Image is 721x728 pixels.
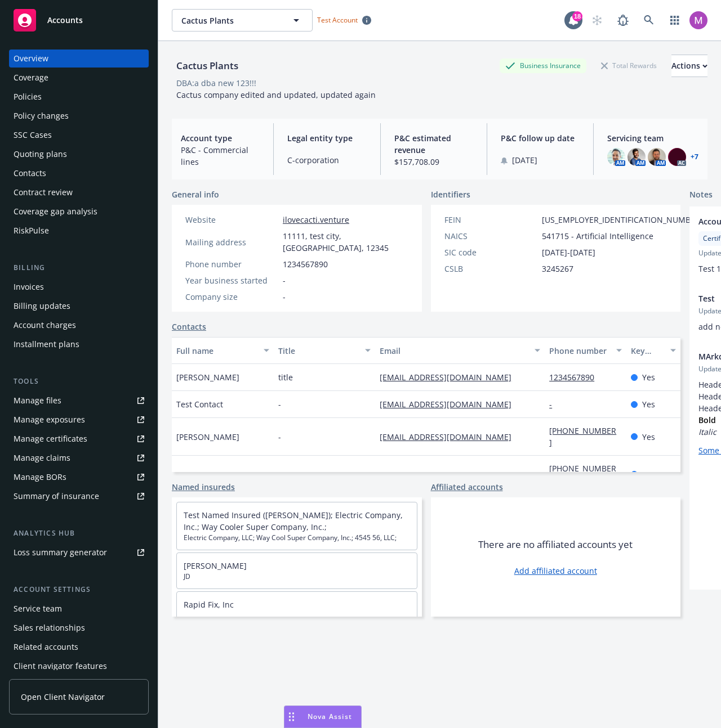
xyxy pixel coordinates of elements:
[698,426,716,437] em: Italic
[278,431,281,443] span: -
[185,258,278,270] div: Phone number
[278,345,359,357] div: Title
[185,291,278,303] div: Company size
[9,145,149,163] a: Quoting plans
[184,560,247,571] a: [PERSON_NAME]
[14,543,107,561] div: Loss summary generator
[185,275,278,286] div: Year business started
[380,372,520,383] a: [EMAIL_ADDRESS][DOMAIN_NAME]
[9,69,149,87] a: Coverage
[542,230,653,242] span: 541715 - Artificial Intelligence
[14,619,85,637] div: Sales relationships
[9,278,149,296] a: Invoices
[14,487,99,505] div: Summary of insurance
[691,154,698,160] a: +7
[586,9,608,32] a: Start snowing
[14,430,87,448] div: Manage certificates
[549,372,603,383] a: 1234567890
[9,5,149,36] a: Accounts
[176,77,256,89] div: DBA: a dba new 123!!!
[14,203,97,221] div: Coverage gap analysis
[9,183,149,201] a: Contract review
[308,712,352,721] span: Nova Assist
[9,297,149,315] a: Billing updates
[185,236,278,248] div: Mailing address
[549,345,609,357] div: Phone number
[181,132,260,144] span: Account type
[14,69,48,87] div: Coverage
[431,481,503,493] a: Affiliated accounts
[14,88,42,106] div: Policies
[181,144,260,168] span: P&C - Commercial lines
[444,230,537,242] div: NAICS
[287,132,366,144] span: Legal entity type
[542,263,573,275] span: 3245267
[9,411,149,429] a: Manage exposures
[47,16,83,25] span: Accounts
[638,9,660,32] a: Search
[631,345,664,357] div: Key contact
[14,50,48,68] div: Overview
[668,148,686,166] img: photo
[689,11,707,29] img: photo
[284,705,362,728] button: Nova Assist
[9,88,149,106] a: Policies
[572,11,582,21] div: 18
[394,132,473,156] span: P&C estimated revenue
[9,638,149,656] a: Related accounts
[542,214,703,226] span: [US_EMPLOYER_IDENTIFICATION_NUMBER]
[9,376,149,387] div: Tools
[283,230,408,254] span: 11111, test city, [GEOGRAPHIC_DATA], 12345
[184,599,234,610] a: Rapid Fix, Inc
[664,9,686,32] a: Switch app
[176,345,257,357] div: Full name
[184,533,410,543] span: Electric Company, LLC; Way Cool Super Company, Inc.; 4545 56, LLC;
[380,399,520,410] a: [EMAIL_ADDRESS][DOMAIN_NAME]
[9,449,149,467] a: Manage claims
[317,15,358,25] span: Test Account
[9,262,149,273] div: Billing
[9,335,149,353] a: Installment plans
[176,371,239,383] span: [PERSON_NAME]
[287,154,366,166] span: C-corporation
[549,463,616,486] a: [PHONE_NUMBER]
[648,148,666,166] img: photo
[14,145,67,163] div: Quoting plans
[9,528,149,539] div: Analytics hub
[9,392,149,410] a: Manage files
[607,148,625,166] img: photo
[14,638,78,656] div: Related accounts
[172,9,313,32] button: Cactus Plants
[478,538,633,551] span: There are no affiliated accounts yet
[514,565,597,577] a: Add affiliated account
[172,481,235,493] a: Named insureds
[172,321,206,332] a: Contacts
[671,55,707,77] div: Actions
[9,126,149,144] a: SSC Cases
[9,657,149,675] a: Client navigator features
[549,425,616,448] a: [PHONE_NUMBER]
[9,487,149,505] a: Summary of insurance
[284,706,299,727] div: Drag to move
[14,164,46,182] div: Contacts
[14,468,66,486] div: Manage BORs
[626,337,680,364] button: Key contact
[501,132,580,144] span: P&C follow up date
[14,411,85,429] div: Manage exposures
[21,691,105,703] span: Open Client Navigator
[671,55,707,77] button: Actions
[380,345,528,357] div: Email
[9,543,149,561] a: Loss summary generator
[283,258,328,270] span: 1234567890
[14,222,49,240] div: RiskPulse
[9,584,149,595] div: Account settings
[698,415,716,425] strong: Bold
[14,316,76,334] div: Account charges
[176,89,376,100] span: Cactus company edited and updated, updated again
[9,50,149,68] a: Overview
[14,297,70,315] div: Billing updates
[9,316,149,334] a: Account charges
[181,15,279,26] span: Cactus Plants
[612,9,634,32] a: Report a Bug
